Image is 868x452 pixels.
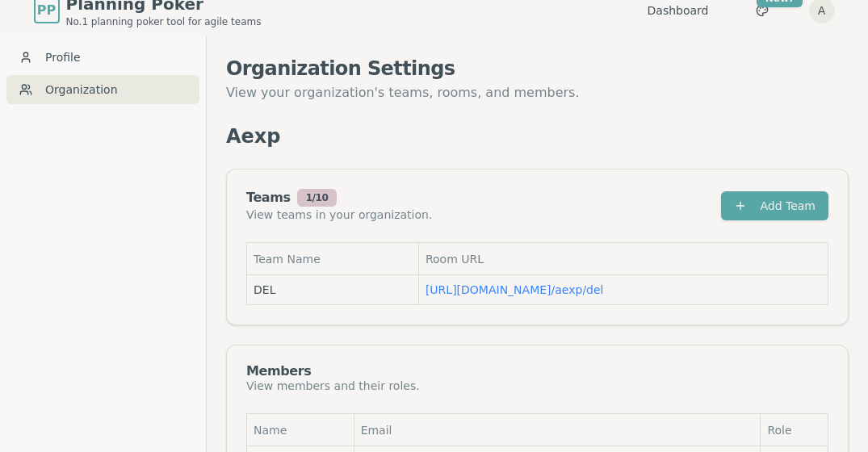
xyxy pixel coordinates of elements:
[297,189,338,207] div: 1 / 10
[246,378,420,394] div: View members and their roles.
[6,75,199,104] a: Organization
[247,414,354,446] th: Name
[247,243,419,275] th: Team Name
[254,282,275,298] span: DEL
[226,56,849,82] h1: Organization Settings
[761,414,828,446] th: Role
[6,43,199,72] a: Profile
[418,243,828,275] th: Room URL
[721,191,828,220] button: Add Team
[246,207,432,223] div: View teams in your organization.
[37,1,56,20] span: PP
[426,283,604,296] a: [URL][DOMAIN_NAME]/aexp/del
[246,365,420,378] div: Members
[226,123,281,149] p: Aexp
[66,15,262,28] span: No.1 planning poker tool for agile teams
[246,189,432,207] div: Teams
[354,414,761,446] th: Email
[226,82,849,104] p: View your organization's teams, rooms, and members.
[648,2,709,19] a: Dashboard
